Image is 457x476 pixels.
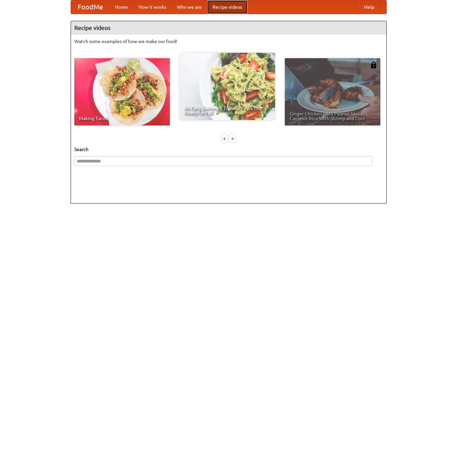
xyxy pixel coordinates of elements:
a: Recipe videos [207,0,247,14]
p: Watch some examples of how we make our food! [74,38,383,45]
a: An Easy, Summery Tomato Pasta That's Ready for Fall [180,53,275,120]
a: Making Tacos [74,58,170,125]
div: » [229,134,235,143]
a: Help [359,0,380,14]
a: FoodMe [71,0,110,14]
span: Making Tacos [79,116,165,121]
span: An Easy, Summery Tomato Pasta That's Ready for Fall [184,106,270,115]
a: Home [110,0,133,14]
img: 483408.png [370,62,377,68]
a: How it works [133,0,172,14]
div: « [222,134,228,143]
h5: Search [74,146,383,153]
h4: Recipe videos [71,21,386,35]
a: Who we are [172,0,207,14]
